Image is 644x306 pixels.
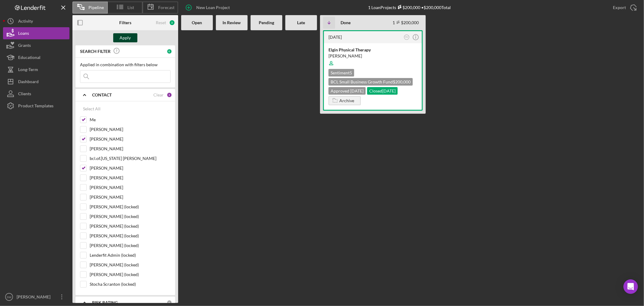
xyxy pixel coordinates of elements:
[392,20,419,25] div: 1 $200,000
[90,146,171,152] label: [PERSON_NAME]
[18,27,29,41] div: Loans
[90,165,171,171] label: [PERSON_NAME]
[3,291,69,303] button: SW[PERSON_NAME]
[607,2,641,14] button: Export
[156,20,166,25] div: Reset
[90,175,171,181] label: [PERSON_NAME]
[92,300,118,305] b: RISK RATING
[90,204,171,210] label: [PERSON_NAME] (locked)
[613,2,626,14] div: Export
[367,87,398,95] div: Closed [DATE]
[90,194,171,200] label: [PERSON_NAME]
[90,223,171,229] label: [PERSON_NAME] (locked)
[90,213,171,220] label: [PERSON_NAME] (locked)
[328,69,354,76] div: Sentiment 5
[223,20,241,25] b: In Review
[403,33,411,41] button: RS
[90,136,171,142] label: [PERSON_NAME]
[169,20,175,26] div: 3
[297,20,305,25] b: Late
[90,233,171,239] label: [PERSON_NAME] (locked)
[181,2,236,14] button: New Loan Project
[153,93,164,97] div: Clear
[7,295,11,299] text: SW
[196,2,230,14] div: New Loan Project
[80,49,111,54] b: SEARCH FILTER
[167,92,172,98] div: 3
[3,51,69,63] button: Educational
[3,15,69,27] button: Activity
[623,279,638,294] div: Open Intercom Messenger
[90,262,171,268] label: [PERSON_NAME] (locked)
[323,30,423,111] a: [DATE]RSElgin Physical Therapy[PERSON_NAME]Sentiment5BCL Small Business Growth Fund$200,000Approv...
[328,87,366,95] div: Approved [DATE]
[80,62,171,67] div: Applied in combination with filters below
[90,117,171,123] label: Me
[328,34,342,40] time: 2024-04-26 02:52
[18,51,40,65] div: Educational
[15,291,54,304] div: [PERSON_NAME]
[158,5,175,10] span: Forecast
[192,20,202,25] b: Open
[90,126,171,132] label: [PERSON_NAME]
[18,63,38,77] div: Long-Term
[396,5,421,10] div: $200,000
[3,27,69,39] button: Loans
[368,5,451,10] div: 1 Loan Projects • $200,000 Total
[18,15,33,29] div: Activity
[90,281,171,287] label: Stocha Scranton (locked)
[3,76,69,88] button: Dashboard
[259,20,274,25] b: Pending
[328,96,361,105] button: Archive
[83,103,101,115] div: Select All
[90,155,171,161] label: bcl.of.[US_STATE] [PERSON_NAME]
[80,103,104,115] button: Select All
[18,100,53,113] div: Product Templates
[113,33,137,42] button: Apply
[339,96,354,105] div: Archive
[90,252,171,258] label: Lenderfit Admin (locked)
[90,184,171,190] label: [PERSON_NAME]
[119,20,131,25] b: Filters
[405,36,409,38] text: RS
[328,78,413,86] div: BCL Small Business Growth Fund $200,000
[3,39,69,51] button: Grants
[88,5,104,10] span: Pipeline
[341,20,351,25] b: Done
[18,88,31,101] div: Clients
[128,5,134,10] span: List
[328,47,417,53] div: Elgin Physical Therapy
[18,76,39,89] div: Dashboard
[92,93,112,97] b: CONTACT
[328,53,417,59] div: [PERSON_NAME]
[90,243,171,249] label: [PERSON_NAME] (locked)
[3,63,69,76] button: Long-Term
[90,272,171,278] label: [PERSON_NAME] (locked)
[120,33,131,42] div: Apply
[18,39,31,53] div: Grants
[167,300,172,305] div: 0
[3,100,69,112] button: Product Templates
[167,49,172,54] div: 0
[3,88,69,100] button: Clients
